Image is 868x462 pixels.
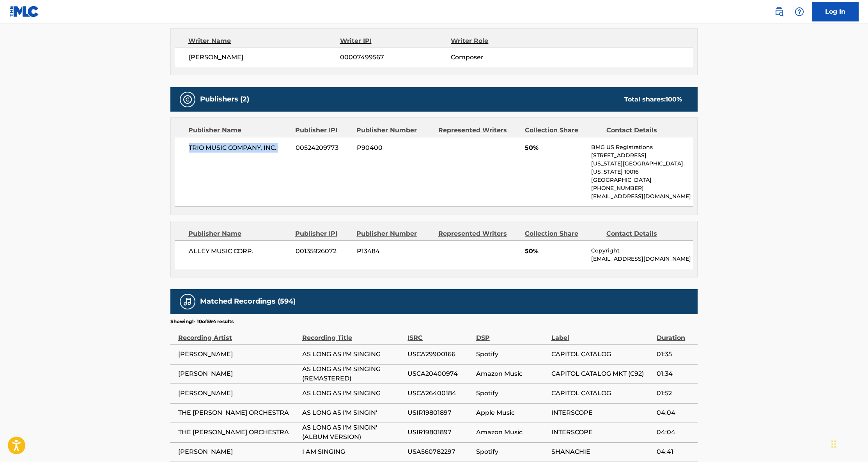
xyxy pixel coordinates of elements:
[188,126,289,135] div: Publisher Name
[200,297,296,306] h5: Matched Recordings (594)
[188,229,289,238] div: Publisher Name
[296,143,351,153] span: 00524209773
[200,95,249,104] h5: Publishers (2)
[551,350,653,359] span: CAPITOL CATALOG
[295,126,351,135] div: Publisher IPI
[657,325,694,343] div: Duration
[606,229,682,238] div: Contact Details
[178,447,298,457] span: [PERSON_NAME]
[295,229,351,238] div: Publisher IPI
[302,350,404,359] span: AS LONG AS I'M SINGING
[302,325,404,343] div: Recording Title
[591,184,693,192] p: [PHONE_NUMBER]
[407,408,472,418] span: USIR19801897
[525,143,585,153] span: 50%
[657,447,694,457] span: 04:41
[829,425,868,462] iframe: Chat Widget
[302,408,404,418] span: AS LONG AS I'M SINGIN'
[178,350,298,359] span: [PERSON_NAME]
[591,255,693,263] p: [EMAIL_ADDRESS][DOMAIN_NAME]
[356,126,432,135] div: Publisher Number
[438,229,519,238] div: Represented Writers
[831,432,836,456] div: Drag
[407,389,472,398] span: USCA26400184
[476,408,547,418] span: Apple Music
[476,369,547,378] span: Amazon Music
[666,96,682,103] span: 100 %
[657,408,694,418] span: 04:04
[178,428,298,437] span: THE [PERSON_NAME] ORCHESTRA
[476,428,547,437] span: Amazon Music
[591,151,693,160] p: [STREET_ADDRESS]
[551,389,653,398] span: CAPITOL CATALOG
[183,297,192,306] img: Matched Recordings
[525,126,601,135] div: Collection Share
[591,247,693,255] p: Copyright
[407,369,472,378] span: USCA20400974
[657,389,694,398] span: 01:52
[591,192,693,201] p: [EMAIL_ADDRESS][DOMAIN_NAME]
[407,350,472,359] span: USCA29900166
[795,7,804,16] img: help
[551,428,653,437] span: INTERSCOPE
[591,160,693,176] p: [US_STATE][GEOGRAPHIC_DATA][US_STATE] 10016
[357,143,432,153] span: P90400
[525,247,585,256] span: 50%
[178,325,298,343] div: Recording Artist
[302,447,404,457] span: I AM SINGING
[407,325,472,343] div: ISRC
[296,247,351,256] span: 00135926072
[657,369,694,378] span: 01:34
[183,95,192,104] img: Publishers
[591,176,693,184] p: [GEOGRAPHIC_DATA]
[792,4,807,20] div: Help
[476,350,547,359] span: Spotify
[451,36,552,46] div: Writer Role
[551,447,653,457] span: SHANACHIE
[476,447,547,457] span: Spotify
[812,2,859,21] a: Log In
[606,126,682,135] div: Contact Details
[302,423,404,442] span: AS LONG AS I'M SINGIN' (ALBUM VERSION)
[624,95,682,104] div: Total shares:
[178,389,298,398] span: [PERSON_NAME]
[302,364,404,383] span: AS LONG AS I'M SINGING (REMASTERED)
[657,350,694,359] span: 01:35
[774,7,784,16] img: search
[476,325,547,343] div: DSP
[657,428,694,437] span: 04:04
[438,126,519,135] div: Represented Writers
[178,369,298,378] span: [PERSON_NAME]
[476,389,547,398] span: Spotify
[170,318,234,325] p: Showing 1 - 10 of 594 results
[407,447,472,457] span: USA560782297
[407,428,472,437] span: USIR19801897
[357,247,432,256] span: P13484
[451,53,552,62] span: Composer
[302,389,404,398] span: AS LONG AS I'M SINGING
[340,53,451,62] span: 00007499567
[188,36,340,46] div: Writer Name
[356,229,432,238] div: Publisher Number
[178,408,298,418] span: THE [PERSON_NAME] ORCHESTRA
[525,229,601,238] div: Collection Share
[189,143,290,153] span: TRIO MUSIC COMPANY, INC.
[189,53,340,62] span: [PERSON_NAME]
[9,6,39,17] img: MLC Logo
[551,408,653,418] span: INTERSCOPE
[189,247,290,256] span: ALLEY MUSIC CORP.
[771,4,787,20] a: Public Search
[551,325,653,343] div: Label
[340,36,451,46] div: Writer IPI
[591,143,693,151] p: BMG US Registrations
[551,369,653,378] span: CAPITOL CATALOG MKT (C92)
